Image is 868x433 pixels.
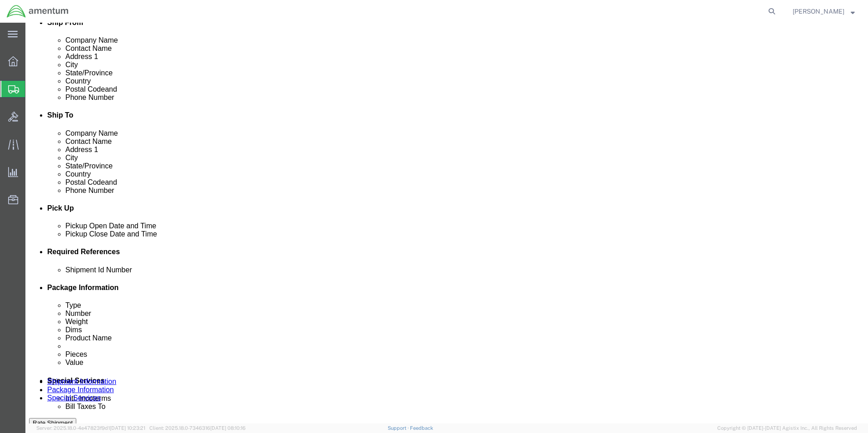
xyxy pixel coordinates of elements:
[410,425,433,431] a: Feedback
[210,425,246,431] span: [DATE] 08:10:16
[6,5,69,18] img: logo
[793,6,844,16] span: Forrest Gregg
[25,23,868,423] iframe: FS Legacy Container
[388,425,410,431] a: Support
[717,424,857,432] span: Copyright © [DATE]-[DATE] Agistix Inc., All Rights Reserved
[792,6,855,17] button: [PERSON_NAME]
[149,425,246,431] span: Client: 2025.18.0-7346316
[110,425,145,431] span: [DATE] 10:23:21
[36,425,145,431] span: Server: 2025.18.0-4e47823f9d1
